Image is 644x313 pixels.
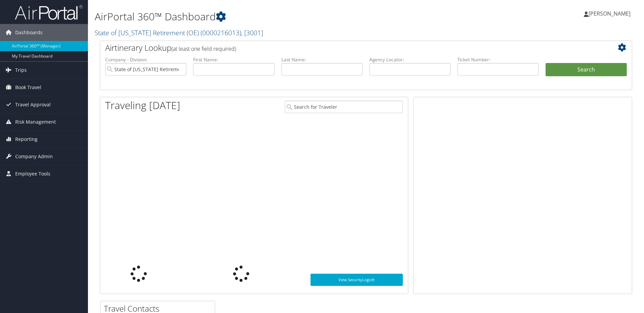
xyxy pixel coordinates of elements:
span: , [ 3001 ] [241,28,263,37]
button: Search [546,63,627,77]
span: Dashboards [15,24,43,41]
input: Search for Traveler [285,101,403,113]
h2: Airtinerary Lookup [105,42,582,54]
span: Trips [15,62,27,79]
span: (at least one field required) [171,45,236,53]
h1: AirPortal 360™ Dashboard [95,9,456,24]
label: Last Name: [281,56,363,63]
span: Risk Management [15,113,56,130]
label: Agency Locator: [369,56,451,63]
a: View SecurityLogic® [310,274,403,286]
span: ( 0000216013 ) [201,28,241,37]
span: Book Travel [15,79,41,96]
img: airportal-logo.png [15,4,83,20]
label: Company - Division: [105,56,186,63]
a: State of [US_STATE] Retirement (OE) [95,28,263,37]
span: Travel Approval [15,96,51,113]
span: Employee Tools [15,165,50,182]
label: First Name: [193,56,274,63]
a: [PERSON_NAME] [584,3,637,24]
label: Ticket Number: [457,56,538,63]
span: Company Admin [15,148,53,165]
h1: Traveling [DATE] [105,98,180,112]
span: Reporting [15,131,38,148]
span: [PERSON_NAME] [589,10,630,17]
